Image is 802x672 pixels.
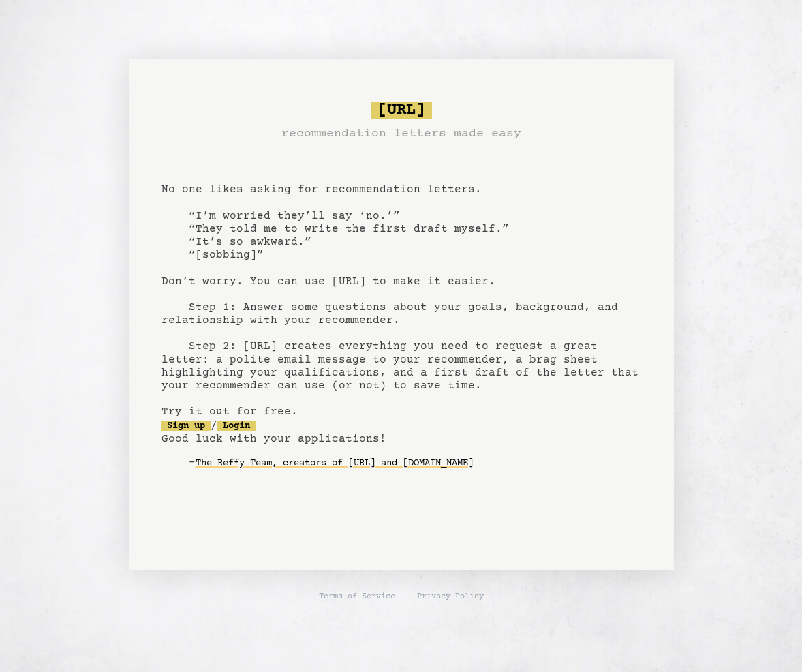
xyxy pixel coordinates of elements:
[281,124,521,143] h3: recommendation letters made easy
[189,457,641,470] div: -
[319,592,395,602] a: Terms of Service
[196,453,474,474] a: The Reffy Team, creators of [URL] and [DOMAIN_NAME]
[161,421,211,431] a: Sign up
[161,97,641,496] pre: No one likes asking for recommendation letters. “I’m worried they’ll say ‘no.’” “They told me to ...
[417,592,484,602] a: Privacy Policy
[371,102,432,119] span: [URL]
[217,421,256,431] a: Login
